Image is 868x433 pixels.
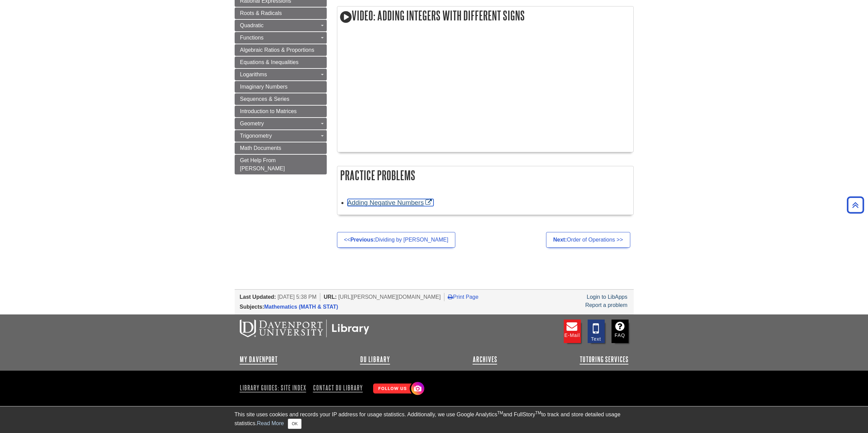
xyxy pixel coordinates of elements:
[448,294,479,300] a: Print Page
[240,382,309,393] a: Library Guides: Site Index
[585,302,628,308] a: Report a problem
[337,166,633,184] h2: Practice Problems
[235,130,327,142] a: Trigonometry
[448,294,453,299] i: Print Page
[553,237,567,243] strong: Next:
[235,81,327,93] a: Imaginary Numbers
[473,355,497,364] a: Archives
[240,133,272,139] span: Trigonometry
[240,304,264,310] span: Subjects:
[240,22,264,28] span: Quadratic
[240,96,290,102] span: Sequences & Series
[240,84,288,90] span: Imaginary Numbers
[235,118,327,129] a: Geometry
[337,6,633,26] h2: Video: Adding Integers with Different Signs
[360,355,390,364] a: DU Library
[240,320,369,337] img: DU Libraries
[588,320,605,343] a: Text
[497,411,503,415] sup: TM
[535,411,541,415] sup: TM
[240,35,264,41] span: Functions
[240,47,314,53] span: Algebraic Ratios & Proportions
[235,20,327,31] a: Quadratic
[240,145,281,151] span: Math Documents
[337,232,456,248] a: <<Previous:Dividing by [PERSON_NAME]
[587,294,627,300] a: Login to LibApps
[235,57,327,68] a: Equations & Inequalities
[370,379,426,399] img: Follow Us! Instagram
[546,232,630,248] a: Next:Order of Operations >>
[235,32,327,44] a: Functions
[288,419,301,429] button: Close
[310,382,366,393] a: Contact DU Library
[278,294,317,300] span: [DATE] 5:38 PM
[240,108,297,114] span: Introduction to Matrices
[240,10,282,16] span: Roots & Radicals
[341,38,532,145] iframe: YouTube video player
[235,411,634,429] div: This site uses cookies and records your IP address for usage statistics. Additionally, we use Goo...
[844,200,866,210] a: Back to Top
[235,142,327,154] a: Math Documents
[235,7,327,19] a: Roots & Radicals
[564,320,581,343] a: E-mail
[324,294,337,300] span: URL:
[612,320,629,343] a: FAQ
[240,72,267,77] span: Logarithms
[235,44,327,56] a: Algebraic Ratios & Proportions
[348,199,434,206] a: Link opens in new window
[257,420,284,426] a: Read More
[264,304,338,310] a: Mathematics (MATH & STAT)
[240,355,278,364] a: My Davenport
[350,237,375,243] strong: Previous:
[240,59,299,65] span: Equations & Inequalities
[240,294,276,300] span: Last Updated:
[240,121,264,126] span: Geometry
[580,355,629,364] a: Tutoring Services
[235,155,327,174] a: Get Help From [PERSON_NAME]
[235,106,327,117] a: Introduction to Matrices
[235,69,327,80] a: Logarithms
[338,294,441,300] span: [URL][PERSON_NAME][DOMAIN_NAME]
[240,157,285,171] span: Get Help From [PERSON_NAME]
[235,93,327,105] a: Sequences & Series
